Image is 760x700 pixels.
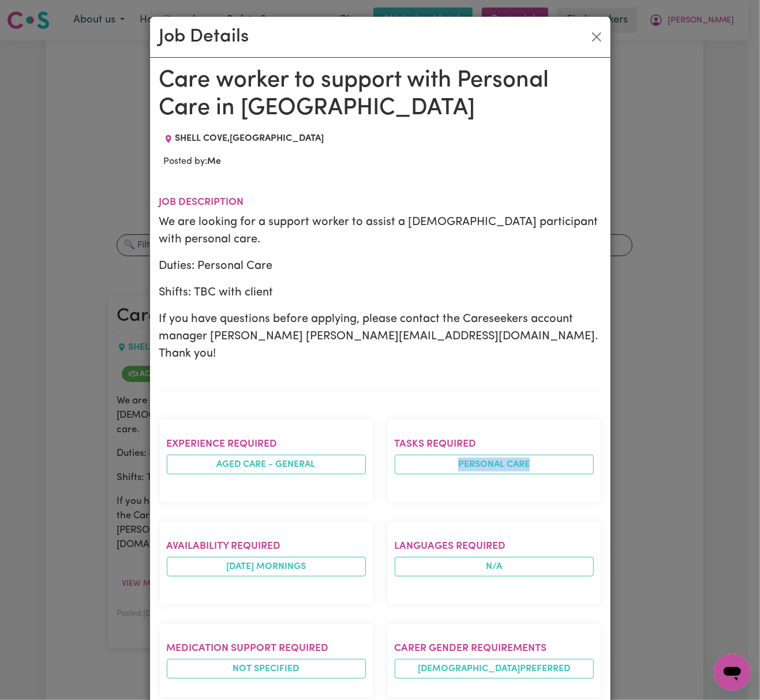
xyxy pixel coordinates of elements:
[159,132,329,145] div: Job location: SHELL COVE, New South Wales
[159,67,601,122] h1: Care worker to support with Personal Care in [GEOGRAPHIC_DATA]
[587,28,606,46] button: Close
[395,557,594,577] span: N/A
[167,438,366,450] h2: Experience required
[159,310,601,362] p: If you have questions before applying, please contact the Careseekers account manager [PERSON_NAM...
[159,214,601,248] p: We are looking for a support worker to assist a [DEMOGRAPHIC_DATA] participant with personal care.
[159,26,249,48] h2: Job Details
[395,659,594,679] span: [DEMOGRAPHIC_DATA] preferred
[175,134,324,143] span: SHELL COVE , [GEOGRAPHIC_DATA]
[714,654,751,691] iframe: Button to launch messaging window
[167,540,366,552] h2: Availability required
[167,557,366,577] li: [DATE] mornings
[167,642,366,654] h2: Medication Support Required
[395,438,594,450] h2: Tasks required
[164,157,222,166] span: Posted by:
[167,659,366,679] span: Not specified
[159,196,601,208] h2: Job description
[395,642,594,654] h2: Carer gender requirements
[208,157,222,166] b: Me
[159,284,601,301] p: Shifts: TBC with client
[395,455,594,474] li: Personal care
[159,257,601,275] p: Duties: Personal Care
[395,540,594,552] h2: Languages required
[167,455,366,474] li: Aged care - General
